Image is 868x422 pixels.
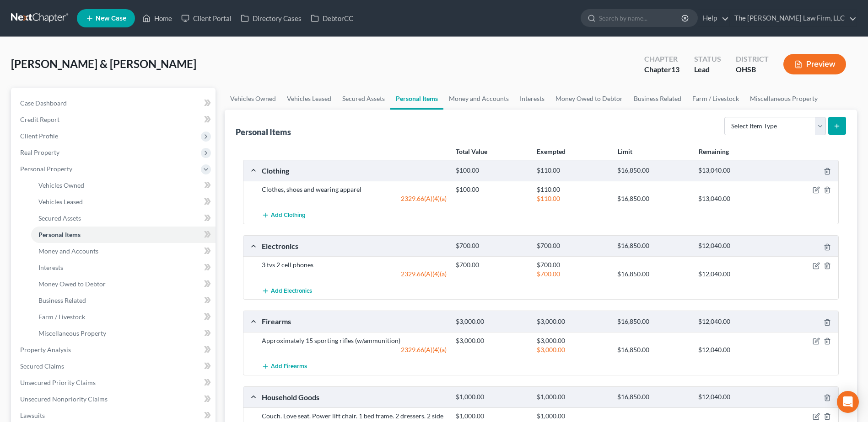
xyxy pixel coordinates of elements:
[262,282,312,299] button: Add Electronics
[281,88,337,110] a: Vehicles Leased
[13,111,216,128] a: Credit Report
[271,287,312,295] span: Add Electronics
[694,64,721,75] div: Lead
[694,317,775,326] div: $12,040.00
[31,325,216,342] a: Miscellaneous Property
[20,395,108,403] span: Unsecured Nonpriority Claims
[698,10,729,26] a: Help
[38,264,63,271] span: Interests
[13,375,216,391] a: Unsecured Priority Claims
[532,345,613,354] div: $3,000.00
[31,227,216,243] a: Personal Items
[514,88,550,110] a: Interests
[306,10,358,26] a: DebtorCC
[20,148,59,156] span: Real Property
[671,65,679,74] span: 13
[31,259,216,276] a: Interests
[225,88,281,110] a: Vehicles Owned
[694,345,775,354] div: $12,040.00
[613,345,694,354] div: $16,850.00
[613,166,694,175] div: $16,850.00
[736,54,769,64] div: District
[550,88,628,110] a: Money Owed to Debtor
[532,242,613,250] div: $700.00
[694,269,775,279] div: $12,040.00
[20,132,58,140] span: Client Profile
[236,10,306,26] a: Directory Cases
[532,166,613,175] div: $110.00
[236,127,291,137] div: Personal Items
[451,185,532,194] div: $100.00
[20,99,67,107] span: Case Dashboard
[38,198,83,206] span: Vehicles Leased
[451,260,532,269] div: $700.00
[20,165,72,173] span: Personal Property
[257,269,451,279] div: 2329.66(A)(4)(a)
[13,95,216,111] a: Case Dashboard
[20,116,59,123] span: Credit Report
[694,166,775,175] div: $13,040.00
[694,54,721,64] div: Status
[31,243,216,259] a: Money and Accounts
[38,214,81,222] span: Secured Assets
[618,148,632,155] strong: Limit
[390,88,443,110] a: Personal Items
[257,166,451,175] div: Clothing
[694,242,775,250] div: $12,040.00
[451,317,532,326] div: $3,000.00
[613,393,694,401] div: $16,850.00
[694,194,775,203] div: $13,040.00
[11,57,196,70] span: [PERSON_NAME] & [PERSON_NAME]
[451,336,532,345] div: $3,000.00
[262,358,307,375] button: Add Firearms
[20,362,64,370] span: Secured Claims
[38,247,98,255] span: Money and Accounts
[613,194,694,203] div: $16,850.00
[613,317,694,326] div: $16,850.00
[257,260,451,269] div: 3 tvs 2 cell phones
[451,242,532,250] div: $700.00
[38,329,106,337] span: Miscellaneous Property
[532,393,613,401] div: $1,000.00
[38,181,84,189] span: Vehicles Owned
[783,54,846,74] button: Preview
[599,10,683,26] input: Search by name...
[31,309,216,325] a: Farm / Livestock
[262,207,306,224] button: Add Clothing
[257,316,451,326] div: Firearms
[644,64,679,75] div: Chapter
[613,242,694,250] div: $16,850.00
[736,64,769,75] div: OHSB
[20,411,45,419] span: Lawsuits
[456,148,487,155] strong: Total Value
[257,185,451,194] div: Clothes, shoes and wearing apparel
[38,296,86,304] span: Business Related
[699,148,729,155] strong: Remaining
[837,391,859,413] div: Open Intercom Messenger
[13,342,216,358] a: Property Analysis
[532,336,613,345] div: $3,000.00
[38,313,85,321] span: Farm / Livestock
[337,88,390,110] a: Secured Assets
[257,336,451,345] div: Approximately 15 sporting rifles (w/ammunition)
[694,393,775,401] div: $12,040.00
[744,88,823,110] a: Miscellaneous Property
[257,345,451,354] div: 2329.66(A)(4)(a)
[177,10,236,26] a: Client Portal
[31,210,216,227] a: Secured Assets
[613,269,694,279] div: $16,850.00
[96,15,126,22] span: New Case
[257,241,451,251] div: Electronics
[257,194,451,203] div: 2329.66(A)(4)(a)
[31,276,216,292] a: Money Owed to Debtor
[644,54,679,64] div: Chapter
[451,166,532,175] div: $100.00
[730,10,857,26] a: The [PERSON_NAME] Law Firm, LLC
[532,194,613,203] div: $110.00
[532,185,613,194] div: $110.00
[271,212,306,219] span: Add Clothing
[13,391,216,407] a: Unsecured Nonpriority Claims
[138,10,177,26] a: Home
[31,292,216,309] a: Business Related
[532,269,613,279] div: $700.00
